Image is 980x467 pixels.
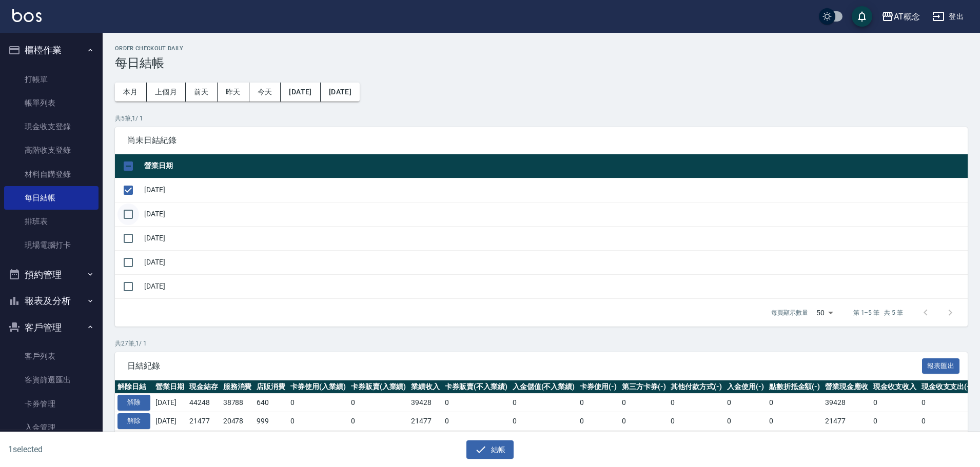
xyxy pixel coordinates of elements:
span: 日結紀錄 [127,361,922,371]
td: 0 [919,430,975,449]
td: [DATE] [153,412,187,431]
a: 現場電腦打卡 [4,233,99,257]
td: 0 [767,412,823,431]
button: 客戶管理 [4,314,99,341]
td: 0 [288,394,348,412]
button: [DATE] [321,83,360,101]
td: 0 [442,394,510,412]
div: 50 [812,299,837,327]
button: 登出 [928,7,968,26]
th: 業績收入 [408,380,442,394]
th: 解除日結 [115,380,153,394]
a: 打帳單 [4,68,99,91]
h6: 1 selected [8,443,243,456]
p: 共 27 筆, 1 / 1 [115,339,968,348]
td: -1699 [668,430,724,449]
td: 21477 [408,412,442,431]
a: 材料自購登錄 [4,163,99,186]
th: 營業日期 [142,154,968,178]
td: 39428 [408,394,442,412]
button: 解除 [117,413,150,429]
th: 營業日期 [153,380,187,394]
span: 尚未日結紀錄 [127,135,955,146]
button: AT概念 [877,6,924,27]
th: 點數折抵金額(-) [767,380,823,394]
td: 0 [919,412,975,431]
td: [DATE] [153,430,187,449]
button: 本月 [115,83,147,101]
td: 21477 [822,412,871,431]
th: 卡券販賣(入業績) [348,380,409,394]
button: 前天 [186,83,218,101]
td: 0 [871,412,919,431]
button: save [852,6,872,27]
button: 今天 [249,83,281,101]
p: 每頁顯示數量 [771,308,808,317]
a: 卡券管理 [4,392,99,416]
th: 營業現金應收 [822,380,871,394]
th: 店販消費 [254,380,288,394]
td: 0 [442,430,510,449]
p: 共 5 筆, 1 / 1 [115,114,968,123]
td: 0 [348,430,409,449]
td: 0 [871,430,919,449]
a: 排班表 [4,210,99,233]
td: 44506 [408,430,442,449]
td: 0 [254,430,288,449]
button: 結帳 [466,440,514,459]
div: AT概念 [894,10,920,23]
a: 每日結帳 [4,186,99,210]
td: 0 [348,412,409,431]
td: 0 [577,412,619,431]
td: 20478 [221,412,254,431]
td: 0 [724,430,767,449]
a: 帳單列表 [4,91,99,115]
td: 0 [510,412,578,431]
td: 0 [668,412,724,431]
button: 上個月 [147,83,186,101]
th: 服務消費 [221,380,254,394]
td: 0 [619,430,669,449]
td: [DATE] [142,202,968,226]
td: 0 [871,394,919,412]
td: 0 [919,394,975,412]
td: 21477 [187,412,221,431]
button: 報表及分析 [4,288,99,314]
a: 客資篩選匯出 [4,368,99,392]
a: 現金收支登錄 [4,115,99,138]
button: [DATE] [281,83,320,101]
th: 現金收支支出(-) [919,380,975,394]
th: 現金收支收入 [871,380,919,394]
td: 0 [288,430,348,449]
a: 高階收支登錄 [4,138,99,162]
th: 卡券販賣(不入業績) [442,380,510,394]
td: 0 [619,412,669,431]
p: 第 1–5 筆 共 5 筆 [853,308,903,317]
td: 0 [510,430,578,449]
td: 0 [348,394,409,412]
td: 0 [767,430,823,449]
th: 入金儲值(不入業績) [510,380,578,394]
h2: Order checkout daily [115,45,968,52]
td: 0 [577,430,619,449]
td: 39428 [822,394,871,412]
td: [DATE] [153,394,187,412]
td: 42807 [822,430,871,449]
img: Logo [12,9,42,22]
td: 38788 [221,394,254,412]
td: [DATE] [142,226,968,250]
td: 999 [254,412,288,431]
td: 0 [724,412,767,431]
td: 42807 [187,430,221,449]
th: 其他付款方式(-) [668,380,724,394]
td: [DATE] [142,274,968,298]
button: 昨天 [218,83,249,101]
th: 第三方卡券(-) [619,380,669,394]
td: [DATE] [142,250,968,274]
td: 0 [724,394,767,412]
button: 預約管理 [4,261,99,288]
td: 0 [510,394,578,412]
td: 0 [668,394,724,412]
td: 44506 [221,430,254,449]
a: 報表匯出 [922,360,960,370]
